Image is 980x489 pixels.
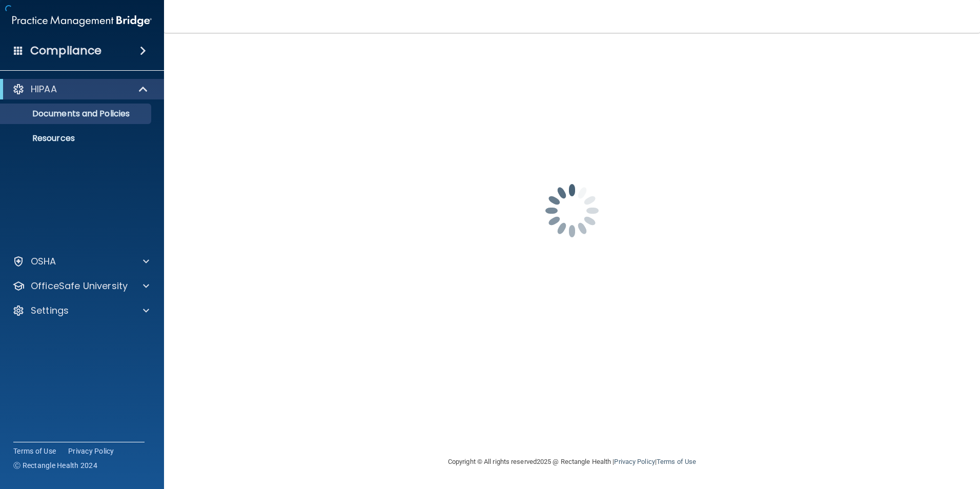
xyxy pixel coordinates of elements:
[12,83,149,95] a: HIPAA
[7,109,147,119] p: Documents and Policies
[13,446,56,456] a: Terms of Use
[12,255,149,268] a: OSHA
[31,304,69,317] p: Settings
[30,44,101,58] h4: Compliance
[31,83,57,95] p: HIPAA
[31,280,128,292] p: OfficeSafe University
[12,304,149,317] a: Settings
[31,255,56,268] p: OSHA
[657,458,696,465] a: Terms of Use
[7,133,147,144] p: Resources
[68,446,114,456] a: Privacy Policy
[12,280,149,292] a: OfficeSafe University
[13,460,97,471] span: Ⓒ Rectangle Health 2024
[614,458,655,465] a: Privacy Policy
[385,445,759,478] div: Copyright © All rights reserved 2025 @ Rectangle Health | |
[521,159,623,262] img: spinner.e123f6fc.gif
[12,11,152,31] img: PMB logo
